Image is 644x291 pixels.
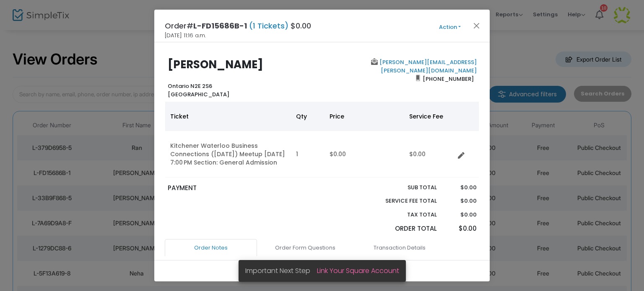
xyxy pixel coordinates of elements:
[471,20,482,31] button: Close
[291,131,325,178] td: 1
[445,183,476,192] p: $0.00
[325,102,404,131] th: Price
[404,102,454,131] th: Service Fee
[165,131,291,178] td: Kitchener Waterloo Business Connections ([DATE]) Meetup [DATE] 7:00 PM Section: General Admission
[420,72,477,85] span: [PHONE_NUMBER]
[165,239,257,257] a: Order Notes
[168,82,229,98] b: Ontario N2E 2S6 [GEOGRAPHIC_DATA]
[291,102,325,131] th: Qty
[366,224,437,234] p: Order Total
[165,102,291,131] th: Ticket
[366,183,437,192] p: Sub total
[245,266,317,276] span: Important Next Step
[404,131,454,178] td: $0.00
[167,256,259,273] a: Admission Details
[445,197,476,205] p: $0.00
[165,20,311,31] h4: Order# $0.00
[445,211,476,219] p: $0.00
[378,58,477,75] a: [PERSON_NAME][EMAIL_ADDRESS][PERSON_NAME][DOMAIN_NAME]
[325,131,404,178] td: $0.00
[168,183,318,193] p: PAYMENT
[193,21,247,31] span: L-FD15686B-1
[168,57,263,72] b: [PERSON_NAME]
[366,211,437,219] p: Tax Total
[317,266,399,276] a: Link Your Square Account
[165,102,479,178] div: Data table
[165,31,206,40] span: [DATE] 11:16 a.m.
[247,21,291,31] span: (1 Tickets)
[366,197,437,205] p: Service Fee Total
[445,224,476,234] p: $0.00
[353,239,446,257] a: Transaction Details
[259,239,351,257] a: Order Form Questions
[425,23,475,32] button: Action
